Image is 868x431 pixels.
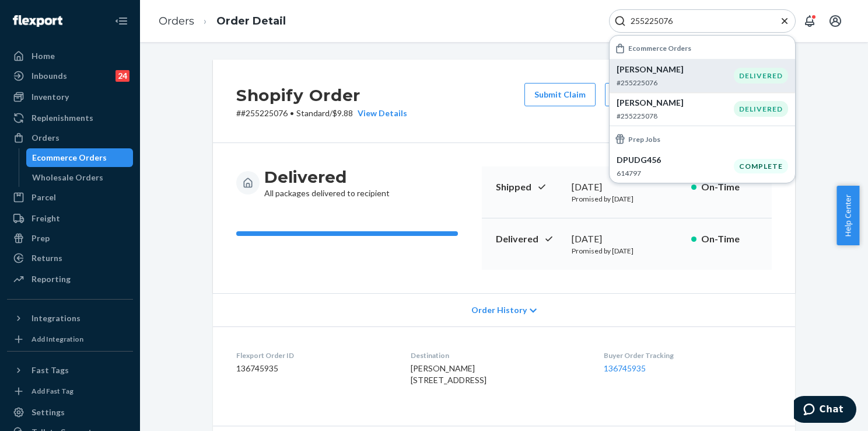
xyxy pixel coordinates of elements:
[794,396,856,425] iframe: Opens a widget where you can chat to one of our agents
[7,209,133,228] a: Freight
[614,15,626,27] svg: Search Icon
[236,363,392,374] dd: 136745935
[496,232,562,246] p: Delivered
[604,363,646,373] a: 136745935
[7,249,133,267] a: Returns
[32,132,60,144] div: Orders
[734,68,788,84] div: DELIVERED
[7,109,133,127] a: Replenishments
[264,166,390,187] h3: Delivered
[116,70,129,82] div: 24
[628,44,691,52] h6: Ecommerce Orders
[32,232,50,244] div: Prep
[7,47,133,65] a: Home
[32,364,69,376] div: Fast Tags
[353,107,407,119] button: View Details
[411,363,487,385] span: [PERSON_NAME] [STREET_ADDRESS]
[798,9,821,33] button: Open notifications
[290,108,294,118] span: •
[471,304,527,316] span: Order History
[617,64,734,75] p: [PERSON_NAME]
[617,78,734,88] p: #255225076
[411,350,584,360] dt: Destination
[7,309,133,328] button: Integrations
[32,312,80,324] div: Integrations
[604,350,772,360] dt: Buyer Order Tracking
[32,50,55,62] div: Home
[779,15,790,27] button: Close Search
[701,232,758,246] p: On-Time
[32,91,69,103] div: Inventory
[572,180,682,194] div: [DATE]
[7,88,133,106] a: Inventory
[617,168,734,178] p: 614797
[216,15,286,27] a: Order Detail
[32,406,65,418] div: Settings
[617,111,734,121] p: #255225078
[617,154,734,166] p: DPUDG456
[626,15,769,27] input: Search Input
[13,15,62,27] img: Flexport logo
[26,168,134,187] a: Wholesale Orders
[524,83,596,106] button: Submit Claim
[7,188,133,207] a: Parcel
[701,180,758,194] p: On-Time
[605,83,681,106] button: Create Return
[26,148,134,167] a: Ecommerce Orders
[32,273,71,285] div: Reporting
[734,101,788,117] div: DELIVERED
[32,213,60,224] div: Freight
[149,4,295,39] ol: breadcrumbs
[236,83,407,107] h2: Shopify Order
[236,350,392,360] dt: Flexport Order ID
[617,97,734,109] p: [PERSON_NAME]
[7,361,133,380] button: Fast Tags
[628,135,660,143] h6: Prep Jobs
[734,159,788,173] div: Complete
[32,152,107,164] div: Ecommerce Orders
[7,332,133,346] a: Add Integration
[236,107,407,119] p: # #255225076 / $9.88
[496,180,562,194] p: Shipped
[7,67,133,85] a: Inbounds24
[572,194,682,204] p: Promised by [DATE]
[7,384,133,398] a: Add Fast Tag
[836,186,859,245] button: Help Center
[32,192,56,203] div: Parcel
[159,15,194,27] a: Orders
[7,128,133,147] a: Orders
[32,334,83,344] div: Add Integration
[572,246,682,256] p: Promised by [DATE]
[7,403,133,422] a: Settings
[7,270,133,289] a: Reporting
[32,112,93,124] div: Replenishments
[824,9,847,33] button: Open account menu
[7,229,133,248] a: Prep
[32,70,67,82] div: Inbounds
[32,386,73,396] div: Add Fast Tag
[32,252,62,264] div: Returns
[110,9,133,33] button: Close Navigation
[296,108,330,118] span: Standard
[32,172,103,183] div: Wholesale Orders
[264,166,390,199] div: All packages delivered to recipient
[572,232,682,246] div: [DATE]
